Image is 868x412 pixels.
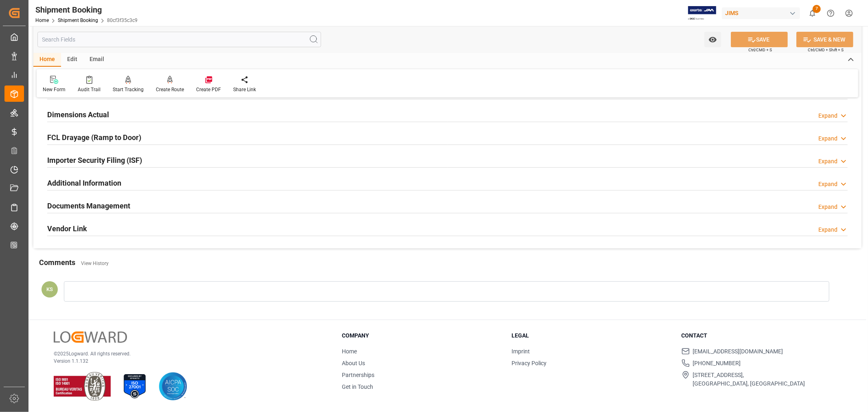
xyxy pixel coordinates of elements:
div: Email [83,53,110,67]
div: New Form [43,86,66,93]
h3: Legal [512,331,671,340]
h2: Importer Security Filing (ISF) [47,155,142,166]
span: KS [46,286,53,292]
div: Audit Trail [78,86,101,93]
div: Expand [818,134,837,143]
a: Privacy Policy [512,360,547,366]
div: Shipment Booking [35,4,138,16]
button: SAVE & NEW [796,32,853,47]
h2: Dimensions Actual [47,109,109,120]
h2: FCL Drayage (Ramp to Door) [47,132,141,143]
h2: Comments [39,257,75,268]
span: [PHONE_NUMBER] [693,359,741,368]
div: JIMS [722,7,800,19]
div: Expand [818,157,837,166]
a: Get in Touch [342,384,373,390]
div: Start Tracking [113,86,144,93]
span: Ctrl/CMD + Shift + S [808,47,844,53]
span: 7 [813,5,821,13]
img: ISO 9001 & ISO 14001 Certification [54,372,111,401]
h2: Vendor Link [47,223,87,234]
span: Ctrl/CMD + S [748,47,772,53]
a: Partnerships [342,372,374,378]
div: Expand [818,226,837,234]
div: Create Route [156,86,184,93]
h2: Documents Management [47,200,130,211]
a: Imprint [512,348,530,355]
div: Expand [818,203,837,211]
h3: Contact [682,331,841,340]
button: JIMS [722,5,803,21]
div: Share Link [233,86,256,93]
div: Expand [818,112,837,120]
a: View History [81,261,109,266]
div: Create PDF [196,86,221,93]
div: Home [33,53,61,67]
button: open menu [704,32,721,47]
a: About Us [342,360,365,366]
div: Edit [61,53,83,67]
span: [STREET_ADDRESS], [GEOGRAPHIC_DATA], [GEOGRAPHIC_DATA] [693,371,805,388]
a: Home [342,348,357,355]
button: Help Center [822,4,840,22]
span: [EMAIL_ADDRESS][DOMAIN_NAME] [693,347,783,356]
a: Shipment Booking [58,18,98,23]
div: Expand [818,180,837,188]
img: Logward Logo [54,331,127,343]
a: Home [35,18,49,23]
button: SAVE [731,32,788,47]
h3: Company [342,331,501,340]
img: ISO 27001 Certification [120,372,149,401]
p: © 2025 Logward. All rights reserved. [54,350,321,357]
p: Version 1.1.132 [54,357,321,365]
img: AICPA SOC [159,372,187,401]
h2: Additional Information [47,178,121,188]
img: Exertis%20JAM%20-%20Email%20Logo.jpg_1722504956.jpg [688,6,716,20]
input: Search Fields [37,32,321,47]
button: show 7 new notifications [803,4,822,22]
